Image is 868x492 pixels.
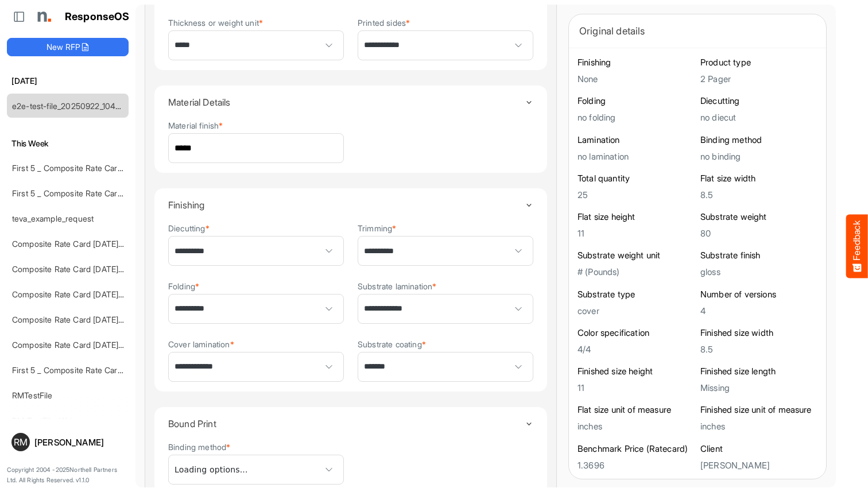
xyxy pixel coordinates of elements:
[700,344,817,354] h5: 8.5
[700,57,817,68] h6: Product type
[578,267,695,277] h5: # (Pounds)
[168,407,533,440] summary: Toggle content
[700,152,817,161] h5: no binding
[14,437,28,447] span: RM
[12,188,161,198] a: First 5 _ Composite Rate Card [DATE] (2)
[358,282,436,290] label: Substrate lamination
[358,18,410,27] label: Printed sides
[168,121,223,130] label: Material finish
[578,306,695,316] h5: cover
[12,163,161,173] a: First 5 _ Composite Rate Card [DATE] (2)
[578,443,695,455] h6: Benchmark Price (Ratecard)
[578,190,695,200] h5: 25
[578,113,695,122] h5: no folding
[578,74,695,84] h5: None
[578,173,695,184] h6: Total quantity
[579,23,816,39] div: Original details
[578,57,695,68] h6: Finishing
[846,214,868,278] button: Feedback
[700,250,817,261] h6: Substrate finish
[7,38,129,56] button: New RFP
[12,390,53,400] a: RMTestFile
[12,315,148,324] a: Composite Rate Card [DATE]_smaller
[700,306,817,316] h5: 4
[168,443,230,451] label: Binding method
[168,282,199,290] label: Folding
[578,289,695,300] h6: Substrate type
[700,267,817,277] h5: gloss
[168,18,263,27] label: Thickness or weight unit
[700,443,817,455] h6: Client
[700,173,817,184] h6: Flat size width
[12,214,94,223] a: teva_example_request
[578,327,695,339] h6: Color specification
[32,5,55,28] img: Northell
[168,97,525,107] h4: Material Details
[700,327,817,339] h6: Finished size width
[358,340,426,348] label: Substrate coating
[34,438,124,447] div: [PERSON_NAME]
[578,95,695,107] h6: Folding
[578,421,695,431] h5: inches
[578,366,695,377] h6: Finished size height
[12,239,148,249] a: Composite Rate Card [DATE]_smaller
[700,134,817,146] h6: Binding method
[12,101,129,111] a: e2e-test-file_20250922_104418
[578,460,695,470] h5: 1.3696
[168,340,234,348] label: Cover lamination
[700,404,817,416] h6: Finished size unit of measure
[578,383,695,393] h5: 11
[12,340,148,350] a: Composite Rate Card [DATE]_smaller
[168,224,210,233] label: Diecutting
[700,421,817,431] h5: inches
[578,228,695,238] h5: 11
[700,289,817,300] h6: Number of versions
[700,113,817,122] h5: no diecut
[700,383,817,393] h5: Missing
[700,211,817,223] h6: Substrate weight
[700,95,817,107] h6: Diecutting
[168,86,533,119] summary: Toggle content
[7,137,129,150] h6: This Week
[578,344,695,354] h5: 4/4
[578,152,695,161] h5: no lamination
[578,250,695,261] h6: Substrate weight unit
[700,366,817,377] h6: Finished size length
[168,188,533,222] summary: Toggle content
[168,419,525,429] h4: Bound Print
[700,74,817,84] h5: 2 Pager
[7,465,129,485] p: Copyright 2004 - 2025 Northell Partners Ltd. All Rights Reserved. v 1.1.0
[700,190,817,200] h5: 8.5
[700,460,817,470] h5: [PERSON_NAME]
[358,224,396,233] label: Trimming
[578,134,695,146] h6: Lamination
[12,365,150,375] a: First 5 _ Composite Rate Card [DATE]
[578,404,695,416] h6: Flat size unit of measure
[700,228,817,238] h5: 80
[7,75,129,87] h6: [DATE]
[12,289,200,299] a: Composite Rate Card [DATE] mapping test_deleted
[578,211,695,223] h6: Flat size height
[12,264,148,274] a: Composite Rate Card [DATE]_smaller
[65,11,130,23] h1: ResponseOS
[168,200,525,210] h4: Finishing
